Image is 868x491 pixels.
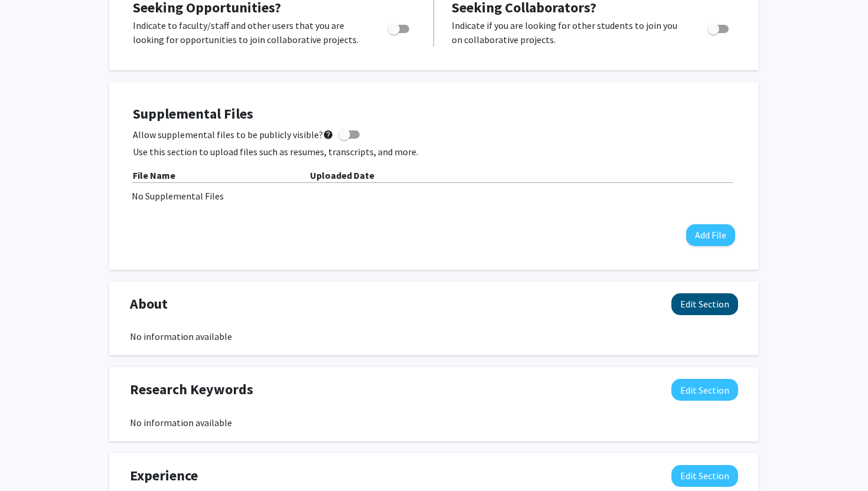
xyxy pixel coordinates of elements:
h4: Supplemental Files [133,106,735,123]
div: No information available [130,415,738,430]
div: Toggle [703,18,735,36]
mat-icon: help [323,127,334,142]
div: No Supplemental Files [132,189,736,203]
button: Edit Research Keywords [671,379,738,401]
button: Edit About [671,293,738,315]
button: Add File [686,224,735,246]
b: File Name [133,169,175,181]
span: Experience [130,465,198,486]
iframe: Chat [9,438,50,482]
b: Uploaded Date [310,169,374,181]
span: About [130,293,168,315]
div: No information available [130,329,738,343]
span: Allow supplemental files to be publicly visible? [133,127,334,142]
p: Indicate if you are looking for other students to join you on collaborative projects. [452,18,685,47]
div: Toggle [383,18,416,36]
span: Research Keywords [130,379,253,400]
button: Edit Experience [671,465,738,487]
p: Indicate to faculty/staff and other users that you are looking for opportunities to join collabor... [133,18,366,47]
p: Use this section to upload files such as resumes, transcripts, and more. [133,145,735,159]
